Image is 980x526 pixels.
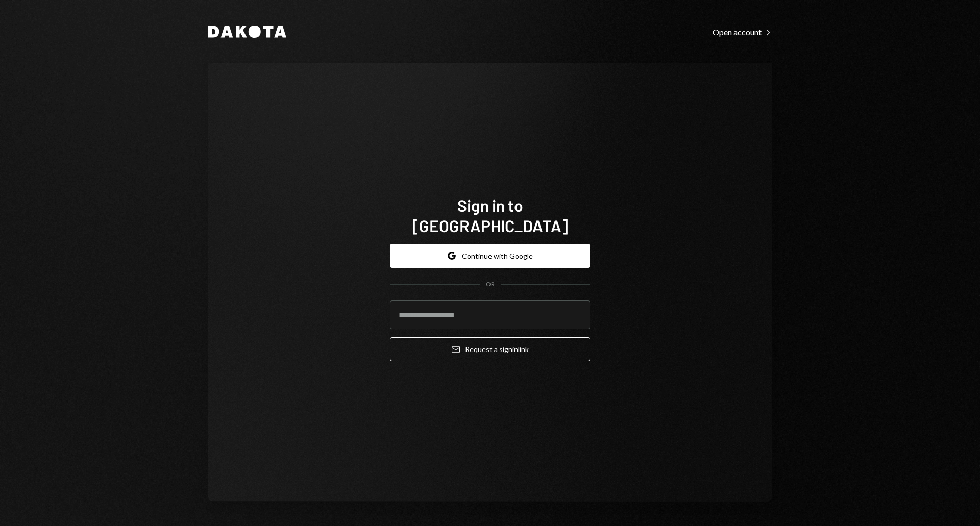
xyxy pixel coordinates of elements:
div: OR [486,280,495,289]
div: Open account [713,27,772,37]
h1: Sign in to [GEOGRAPHIC_DATA] [390,195,590,236]
button: Request a signinlink [390,337,590,361]
a: Open account [713,26,772,37]
button: Continue with Google [390,244,590,268]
